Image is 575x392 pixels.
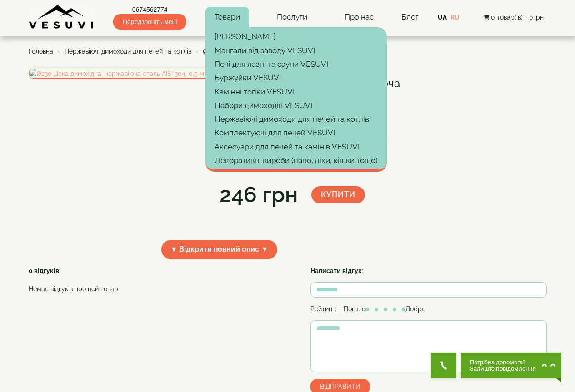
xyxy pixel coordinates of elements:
[470,366,536,372] span: Залиште повідомлення
[161,240,278,259] span: ▼ Відкрити повний опис ▼
[205,85,387,99] a: Камінні топки VESUVI
[29,69,209,79] img: Ø230 Дека димохідна, нержавіюча сталь AISI 304, 0,5 мм
[220,179,298,210] div: 246 грн
[205,30,387,43] a: [PERSON_NAME]
[205,140,387,154] a: Аксесуари для печей та камінів VESUVI
[205,7,249,28] a: Товари
[335,7,383,28] a: Про нас
[113,5,186,14] a: 0674562774
[205,99,387,112] a: Набори димоходів VESUVI
[268,7,316,28] a: Послуги
[461,353,561,378] button: Chat button
[480,12,546,22] button: 0 товар(ів) - 0грн
[205,57,387,71] a: Печі для лазні та сауни VESUVI
[310,267,362,274] strong: Написати відгук
[113,14,186,30] span: Передзвоніть мені
[401,12,419,21] a: Блог
[310,304,547,313] div: Рейтинг: Погано Добре
[205,126,387,139] a: Комплектуючі для печей VESUVI
[65,48,191,55] a: Нержавіючі димоходи для печей та котлів
[470,359,536,366] span: Потрібна допомога?
[29,284,288,293] p: Немає відгуків про цей товар.
[431,353,456,378] button: Get Call button
[205,44,387,57] a: Мангали від заводу VESUVI
[491,14,544,21] span: 0 товар(ів) - 0грн
[29,267,59,274] strong: 0 відгуків
[29,266,288,298] div: :
[205,112,387,126] a: Нержавіючі димоходи для печей та котлів
[311,186,365,203] button: Купити
[450,14,460,21] a: RU
[203,48,375,55] span: Ø230 Дека димохідна, нержавіюча сталь AISI 304, 0,5 мм
[29,48,53,55] a: Головна
[310,266,547,275] div: :
[438,14,447,21] a: UA
[205,154,387,167] a: Декоративні вироби (пано, піки, кішки тощо)
[29,5,95,30] img: Завод VESUVI
[205,71,387,84] a: Буржуйки VESUVI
